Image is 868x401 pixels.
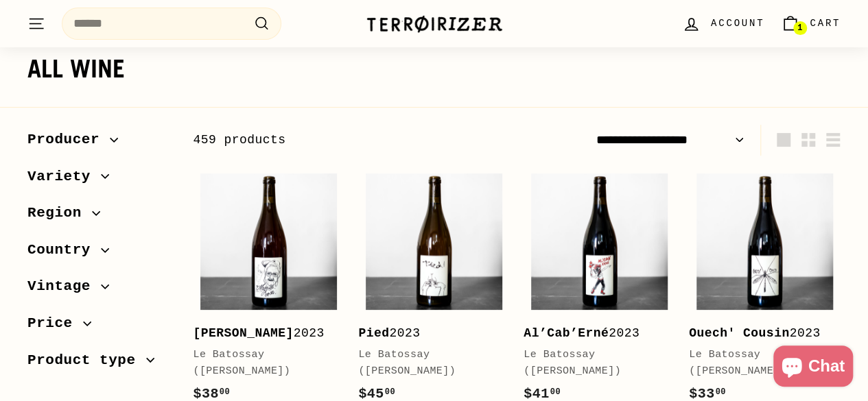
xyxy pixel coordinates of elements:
h1: All wine [27,56,841,83]
b: Ouech' Cousin [689,326,789,340]
div: 2023 [358,324,496,343]
button: Price [27,308,171,345]
span: Account [711,16,764,31]
div: 2023 [524,324,661,343]
div: Le Batossay ([PERSON_NAME]) [524,347,661,380]
span: Cart [810,16,841,31]
sup: 00 [550,387,561,397]
a: Account [674,3,773,44]
b: [PERSON_NAME] [193,326,293,340]
button: Variety [27,162,171,199]
inbox-online-store-chat: Shopify online store chat [769,345,857,390]
span: Producer [27,128,110,151]
button: Producer [27,125,171,162]
div: Le Batossay ([PERSON_NAME]) [193,347,331,380]
span: Product type [27,349,146,372]
span: Region [27,202,92,225]
a: Cart [773,3,849,44]
sup: 00 [220,387,230,397]
span: Variety [27,165,101,189]
b: Pied [358,326,389,340]
button: Product type [27,345,171,382]
span: Vintage [27,275,101,298]
sup: 00 [715,387,725,397]
button: Region [27,198,171,235]
span: Price [27,312,83,335]
span: Country [27,239,101,262]
div: 459 products [193,130,517,150]
div: Le Batossay ([PERSON_NAME]) [358,347,496,380]
button: Vintage [27,271,171,308]
span: 1 [797,23,802,33]
div: 2023 [689,324,827,343]
button: Country [27,235,171,272]
b: Al’Cab’Erné [524,326,609,340]
div: 2023 [193,324,331,343]
div: Le Batossay ([PERSON_NAME]) [689,347,827,380]
sup: 00 [385,387,395,397]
